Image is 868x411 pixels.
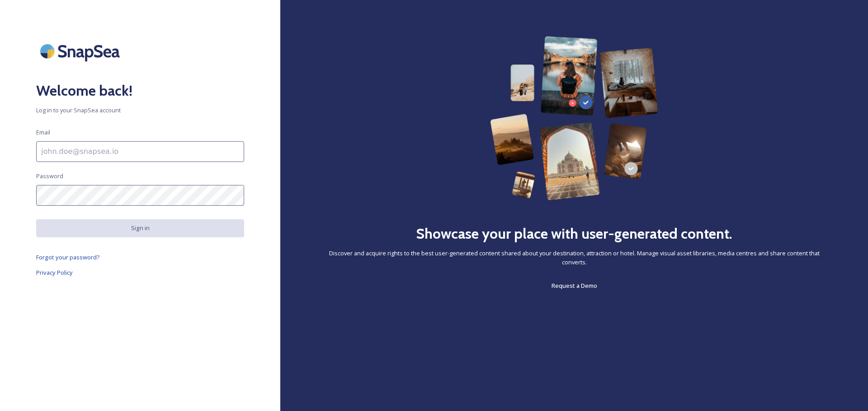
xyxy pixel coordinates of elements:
[36,128,50,137] span: Email
[36,268,73,277] span: Privacy Policy
[36,36,127,66] img: SnapSea Logo
[490,36,658,200] img: 63b42ca75bacad526042e722_Group%20154-p-800.png
[36,219,244,237] button: Sign in
[36,106,244,115] span: Log in to your SnapSea account
[36,253,100,261] span: Forgot your password?
[36,172,63,180] span: Password
[36,267,244,278] a: Privacy Policy
[552,282,597,290] span: Request a Demo
[36,252,244,263] a: Forgot your password?
[416,223,732,245] h2: Showcase your place with user-generated content.
[36,80,244,102] h2: Welcome back!
[552,280,597,291] a: Request a Demo
[36,141,244,162] input: john.doe@snapsea.io
[316,249,832,266] span: Discover and acquire rights to the best user-generated content shared about your destination, att...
